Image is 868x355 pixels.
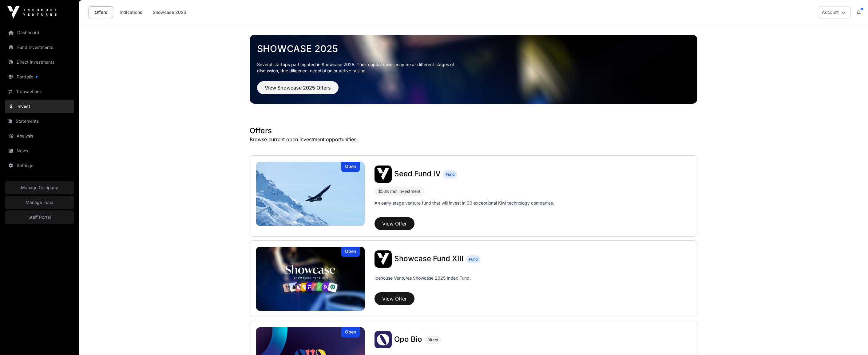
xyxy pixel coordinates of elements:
[394,170,441,178] a: Seed Fund IV
[469,257,478,262] span: Fund
[5,55,74,69] a: Direct Investments
[375,217,414,230] button: View Offer
[5,85,74,98] a: Transactions
[5,100,74,113] a: Invest
[257,43,690,54] a: Showcase 2025
[257,87,339,94] a: View Showcase 2025 Offers
[256,247,365,311] a: Showcase Fund XIIIOpen
[5,144,74,158] a: News
[256,247,365,311] img: Showcase Fund XIII
[89,6,113,18] a: Offers
[394,335,422,344] span: Opo Bio
[5,181,74,194] a: Manage Company
[818,6,851,18] button: Account
[5,41,74,54] a: Fund Investments
[375,331,392,348] img: Opo Bio
[378,188,421,195] div: $50K min investment
[5,114,74,128] a: Statements
[256,162,365,226] img: Seed Fund IV
[394,336,422,344] a: Opo Bio
[394,255,464,263] a: Showcase Fund XIII
[5,159,74,172] a: Settings
[7,6,57,18] img: Icehouse Ventures Logo
[5,210,74,224] a: Staff Portal
[257,81,339,94] button: View Showcase 2025 Offers
[256,162,365,226] a: Seed Fund IVOpen
[375,292,414,305] button: View Offer
[427,337,438,342] span: Direct
[446,172,454,177] span: Fund
[375,250,392,268] img: Showcase Fund XIII
[375,200,554,206] p: An early-stage venture fund that will invest in 30 exceptional Kiwi technology companies.
[375,166,392,183] img: Seed Fund IV
[341,162,360,172] div: Open
[257,62,464,74] p: Several startups participated in Showcase 2025. Their capital raises may be at different stages o...
[5,70,74,84] a: Portfolio
[394,254,464,263] span: Showcase Fund XIII
[250,136,697,143] p: Browse current open investment opportunities.
[149,6,190,18] a: Showcase 2025
[375,186,424,196] div: $50K min investment
[265,84,331,91] span: View Showcase 2025 Offers
[341,327,360,337] div: Open
[250,126,697,136] h1: Offers
[250,35,697,104] img: Showcase 2025
[5,26,74,39] a: Dashboard
[5,129,74,143] a: Analysis
[394,169,441,178] span: Seed Fund IV
[375,275,471,281] p: Icehouse Ventures Showcase 2025 Index Fund.
[116,6,146,18] a: Indications
[5,196,74,209] a: Manage Fund
[837,325,868,355] iframe: Chat Widget
[341,247,360,257] div: Open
